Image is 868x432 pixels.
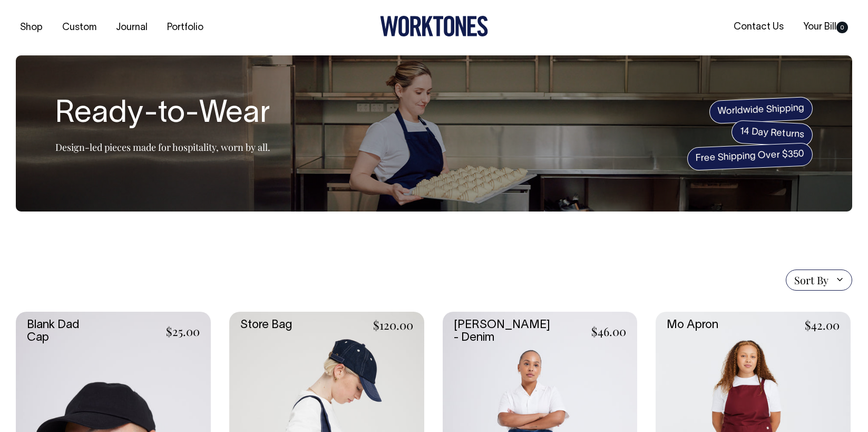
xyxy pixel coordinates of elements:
[836,22,848,33] span: 0
[731,120,813,147] span: 14 Day Returns
[55,141,270,153] p: Design-led pieces made for hospitality, worn by all.
[58,19,101,36] a: Custom
[112,19,152,36] a: Journal
[55,98,270,131] h1: Ready-to-Wear
[709,97,813,124] span: Worldwide Shipping
[799,18,852,36] a: Your Bill0
[163,19,208,36] a: Portfolio
[16,19,47,36] a: Shop
[729,18,788,36] a: Contact Us
[687,142,813,171] span: Free Shipping Over $350
[794,274,828,286] span: Sort By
